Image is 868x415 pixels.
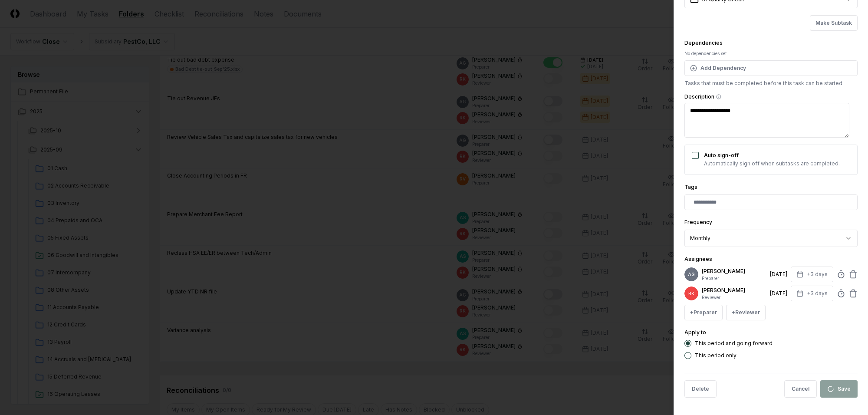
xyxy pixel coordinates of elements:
[726,305,766,320] button: +Reviewer
[695,353,736,358] label: This period only
[688,290,694,297] span: RK
[702,267,766,275] p: [PERSON_NAME]
[684,305,723,320] button: +Preparer
[810,15,858,31] button: Make Subtask
[684,60,858,76] button: Add Dependency
[684,329,706,336] label: Apply to
[704,160,840,168] p: Automatically sign off when subtasks are completed.
[684,256,712,262] label: Assignees
[684,380,717,398] button: Delete
[684,50,858,57] div: No dependencies set
[770,270,787,278] div: [DATE]
[695,341,773,346] label: This period and going forward
[684,79,858,87] p: Tasks that must be completed before this task can be started.
[784,380,817,398] button: Cancel
[684,40,723,46] label: Dependencies
[684,184,697,190] label: Tags
[716,94,721,99] button: Description
[791,286,833,301] button: +3 days
[688,271,695,278] span: AG
[770,290,787,297] div: [DATE]
[704,152,739,158] label: Auto sign-off
[791,267,833,282] button: +3 days
[702,287,766,294] p: [PERSON_NAME]
[702,294,766,301] p: Reviewer
[702,275,766,282] p: Preparer
[684,94,858,99] label: Description
[684,219,712,225] label: Frequency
